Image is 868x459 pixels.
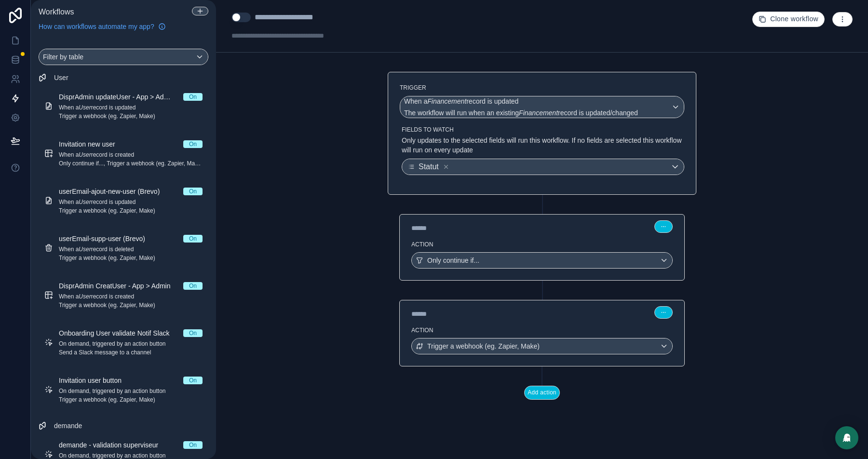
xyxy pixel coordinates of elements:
[411,252,673,269] button: Only continue if...
[402,135,684,155] p: Only updates to the selected fields will run this workflow. If no fields are selected this workfl...
[752,12,825,27] button: Clone workflow
[770,15,818,24] span: Clone workflow
[524,386,560,400] button: Add action
[411,326,673,334] label: Action
[400,84,684,92] label: Trigger
[402,126,684,134] label: Fields to watch
[400,96,684,118] button: When aFinancementrecord is updatedThe workflow will run when an existingFinancementrecord is upda...
[35,22,170,31] a: How can workflows automate my app?
[427,256,479,265] span: Only continue if...
[402,159,684,175] button: Statut
[519,109,558,117] em: Financement
[39,22,154,31] span: How can workflows automate my app?
[411,338,673,354] button: Trigger a webhook (eg. Zapier, Make)
[404,96,518,106] span: When a record is updated
[427,341,540,351] span: Trigger a webhook (eg. Zapier, Make)
[39,8,74,16] span: Workflows
[427,97,466,105] em: Financement
[419,161,439,173] span: Statut
[404,109,638,117] span: The workflow will run when an existing record is updated/changed
[411,241,673,248] label: Action
[835,426,858,449] div: Open Intercom Messenger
